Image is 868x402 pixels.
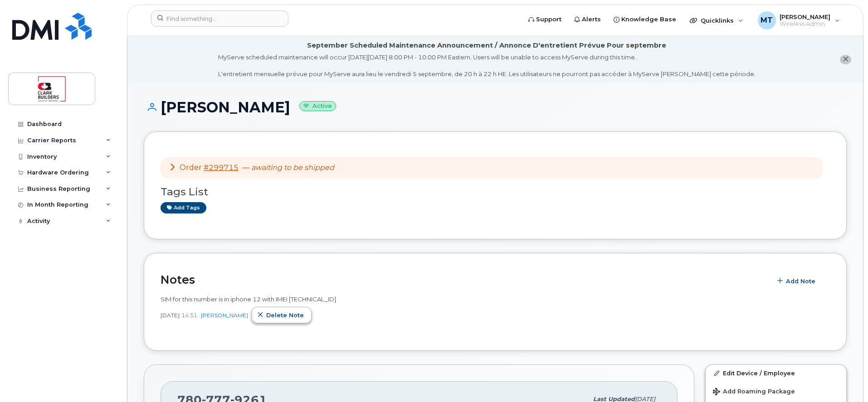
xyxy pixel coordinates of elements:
[251,163,334,172] em: awaiting to be shipped
[161,186,830,198] h3: Tags List
[840,55,851,64] button: close notification
[161,202,206,213] a: Add tags
[161,273,767,286] h2: Notes
[144,99,847,115] h1: [PERSON_NAME]
[181,311,197,319] span: 14:51
[161,311,180,319] span: [DATE]
[771,273,823,290] button: Add Note
[180,163,202,172] span: Order
[201,312,248,319] a: [PERSON_NAME]
[713,388,795,397] span: Add Roaming Package
[161,295,336,303] span: SIM for this number is in iphone 12 with IMEI [TECHNICAL_ID]
[706,365,846,381] a: Edit Device / Employee
[204,163,239,172] a: #299715
[299,101,336,111] small: Active
[706,382,846,400] button: Add Roaming Package
[829,363,861,395] iframe: Messenger Launcher
[307,41,666,50] div: September Scheduled Maintenance Announcement / Annonce D'entretient Prévue Pour septembre
[252,307,312,323] button: Delete note
[786,277,815,286] span: Add Note
[242,163,334,172] span: —
[266,311,304,320] span: Delete note
[218,53,756,78] div: MyServe scheduled maintenance will occur [DATE][DATE] 8:00 PM - 10:00 PM Eastern. Users will be u...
